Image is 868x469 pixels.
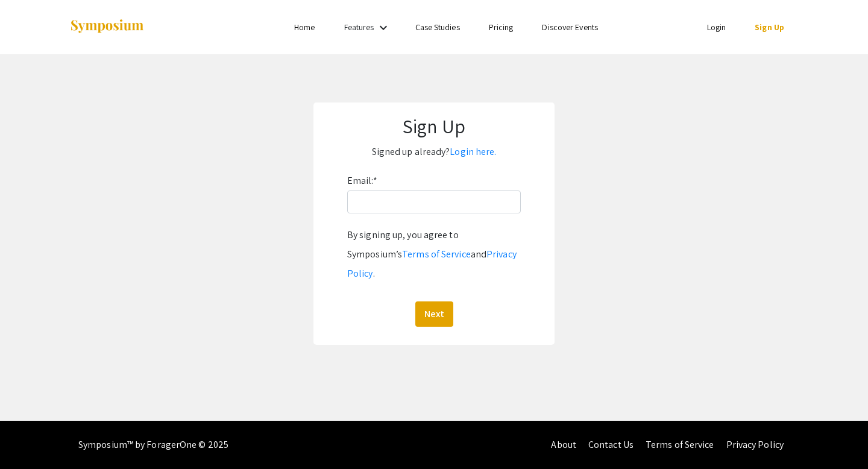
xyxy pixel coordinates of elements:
a: Home [294,22,315,33]
a: Pricing [489,22,514,33]
label: Email: [347,171,377,190]
a: Terms of Service [402,248,471,260]
p: Signed up already? [325,142,542,162]
a: Discover Events [542,22,598,33]
iframe: Chat [817,415,859,460]
mat-icon: Expand Features list [376,20,391,35]
a: Features [344,22,374,33]
a: Login [707,22,726,33]
div: Symposium™ by ForagerOne © 2025 [78,421,228,469]
a: Sign Up [755,22,784,33]
a: Privacy Policy [726,438,784,451]
a: Terms of Service [646,438,714,451]
div: By signing up, you agree to Symposium’s and . [347,225,521,283]
a: About [551,438,576,451]
a: Privacy Policy [347,248,517,280]
h1: Sign Up [325,115,542,137]
a: Case Studies [415,22,460,33]
a: Contact Us [588,438,634,451]
img: Symposium by ForagerOne [69,19,145,35]
button: Next [415,301,453,327]
a: Login here. [450,145,496,158]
